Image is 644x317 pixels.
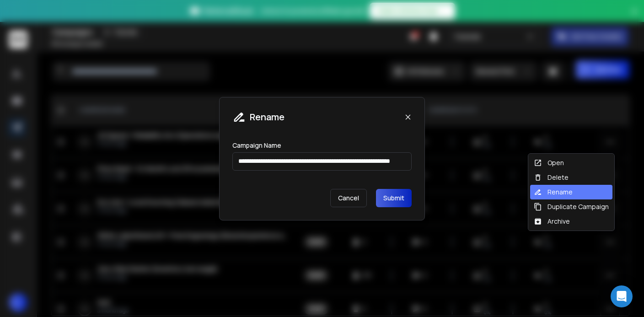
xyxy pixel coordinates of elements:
div: Open [534,158,564,167]
label: Campaign Name [232,142,281,149]
div: Delete [534,173,569,182]
div: Open Intercom Messenger [611,285,633,307]
h1: Rename [250,111,284,124]
div: Rename [534,188,573,197]
button: Submit [376,189,412,207]
div: Archive [534,217,570,226]
div: Duplicate Campaign [534,202,609,211]
p: Cancel [330,189,367,207]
